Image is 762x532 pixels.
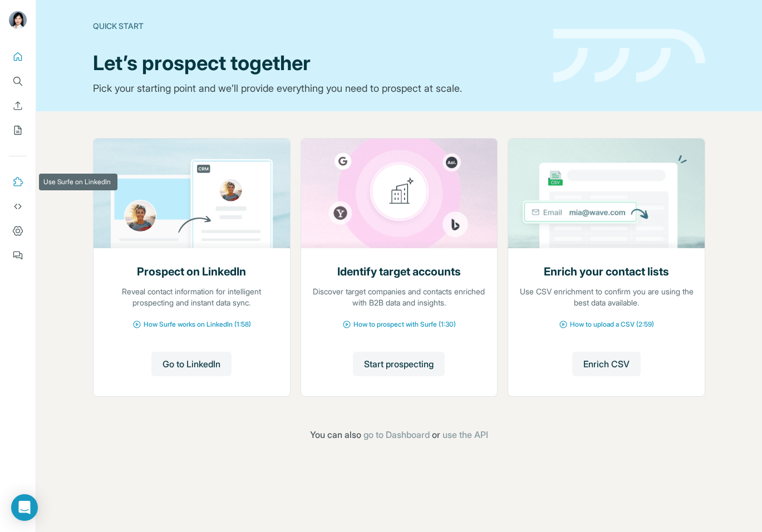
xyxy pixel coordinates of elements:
[144,319,251,329] span: How Surfe works on LinkedIn (1:58)
[337,264,461,279] h2: Identify target accounts
[312,286,486,308] p: Discover target companies and contacts enriched with B2B data and insights.
[11,494,38,521] div: Open Intercom Messenger
[9,11,27,29] img: Avatar
[583,357,630,371] span: Enrich CSV
[544,264,669,279] h2: Enrich your contact lists
[93,81,540,96] p: Pick your starting point and we’ll provide everything you need to prospect at scale.
[572,352,641,376] button: Enrich CSV
[443,428,488,441] button: use the API
[9,71,27,91] button: Search
[9,172,27,192] button: Use Surfe on LinkedIn
[9,245,27,265] button: Feedback
[9,221,27,241] button: Dashboard
[363,428,430,441] button: go to Dashboard
[105,286,279,308] p: Reveal contact information for intelligent prospecting and instant data sync.
[9,120,27,140] button: My lists
[353,352,445,376] button: Start prospecting
[570,319,654,329] span: How to upload a CSV (2:59)
[137,264,246,279] h2: Prospect on LinkedIn
[432,428,440,441] span: or
[519,286,694,308] p: Use CSV enrichment to confirm you are using the best data available.
[364,357,434,371] span: Start prospecting
[310,428,361,441] span: You can also
[9,96,27,116] button: Enrich CSV
[508,139,705,248] img: Enrich your contact lists
[301,139,498,248] img: Identify target accounts
[9,47,27,67] button: Quick start
[93,21,540,32] div: Quick start
[9,196,27,216] button: Use Surfe API
[163,357,220,371] span: Go to LinkedIn
[93,52,540,74] h1: Let’s prospect together
[353,319,456,329] span: How to prospect with Surfe (1:30)
[93,139,291,248] img: Prospect on LinkedIn
[151,352,232,376] button: Go to LinkedIn
[553,29,705,83] img: banner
